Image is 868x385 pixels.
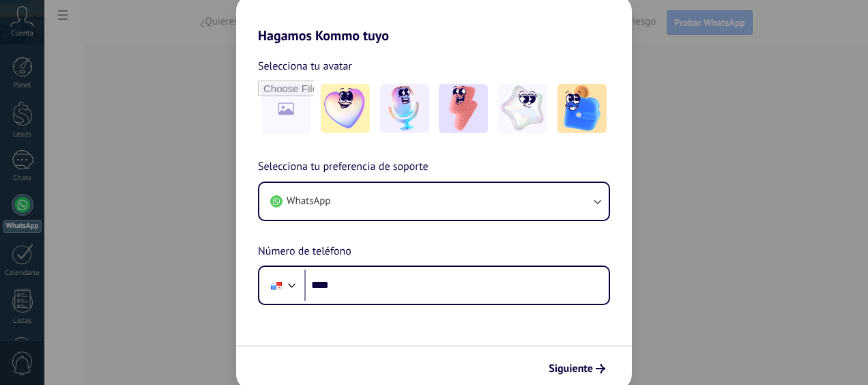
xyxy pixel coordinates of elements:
span: Número de teléfono [258,243,351,261]
span: Selecciona tu preferencia de soporte [258,158,429,176]
img: -3.jpeg [439,84,488,133]
span: WhatsApp [287,195,330,208]
div: Panama: + 507 [263,271,289,300]
img: -4.jpeg [498,84,547,133]
button: WhatsApp [259,183,609,220]
span: Siguiente [549,364,593,373]
img: -1.jpeg [321,84,370,133]
img: -5.jpeg [558,84,607,133]
img: -2.jpeg [380,84,429,133]
button: Siguiente [542,357,611,380]
span: Selecciona tu avatar [258,57,352,75]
